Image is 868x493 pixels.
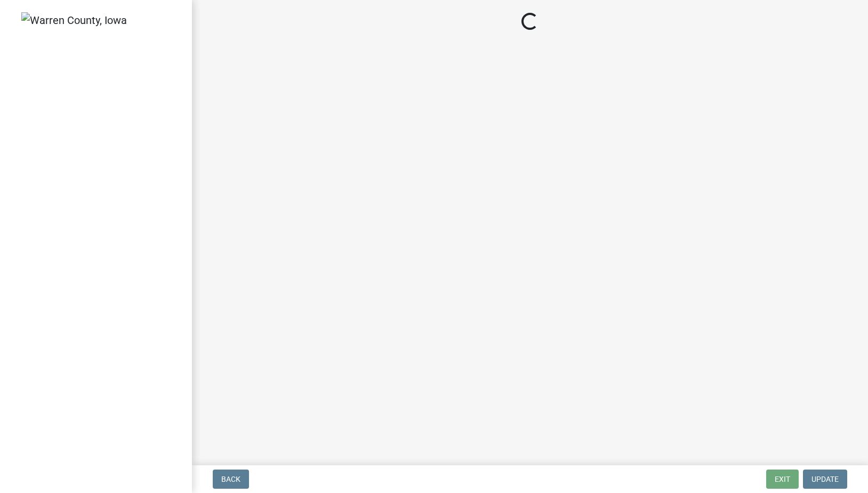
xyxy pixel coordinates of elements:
[213,470,249,489] button: Back
[221,475,240,483] span: Back
[803,470,847,489] button: Update
[21,12,127,28] img: Warren County, Iowa
[811,475,839,483] span: Update
[766,470,799,489] button: Exit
